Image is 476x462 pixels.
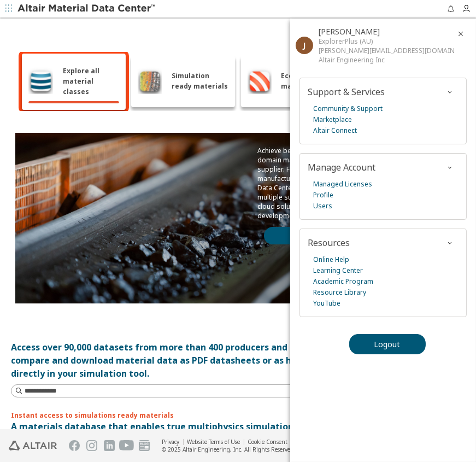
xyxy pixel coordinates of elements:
span: Explore all material classes [63,66,119,97]
a: Managed Licenses [313,179,372,190]
a: Profile [313,190,333,201]
a: Community & Support [313,103,383,114]
div: Altair Engineering Inc [319,55,454,65]
p: Instant access to simulations ready materials [11,411,465,420]
span: J [303,40,306,50]
p: Achieve better products and faster development with multi-domain material properties sourced dire... [257,146,454,220]
span: Jay Chandrasekar [319,26,380,37]
a: Website Terms of Use [187,438,240,446]
img: Altair Material Data Center [17,3,157,14]
a: Cookie Consent [248,438,287,446]
div: [PERSON_NAME][EMAIL_ADDRESS][DOMAIN_NAME] [319,46,454,55]
p: A materials database that enables true multiphysics simulations [11,420,465,433]
span: Eco-Friendly materials [281,71,338,91]
img: Altair Engineering [9,441,57,451]
a: Explore all material classes [264,227,448,244]
button: Logout [349,334,426,354]
div: © 2025 Altair Engineering, Inc. All Rights Reserved. [162,446,295,453]
a: Altair Connect [313,125,357,136]
a: Online Help [313,254,349,265]
a: Learning Center [313,265,363,276]
span: Manage Account [308,161,375,173]
div: ExplorerPlus (AU) [319,37,454,46]
div: Access over 90,000 datasets from more than 400 producers and find alternative materials, view plo... [11,341,465,380]
img: Eco-Friendly materials [248,68,272,94]
img: Simulation ready materials [138,68,161,94]
a: Resource Library [313,287,366,298]
img: Explore all material classes [28,68,53,94]
a: Users [313,201,332,212]
a: YouTube [313,298,340,309]
a: Academic Program [313,276,373,287]
span: Simulation ready materials [172,71,229,91]
a: Privacy [162,438,179,446]
span: Support & Services [308,86,385,98]
a: Marketplace [313,114,352,125]
span: Logout [374,339,401,349]
span: Resources [308,237,350,249]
